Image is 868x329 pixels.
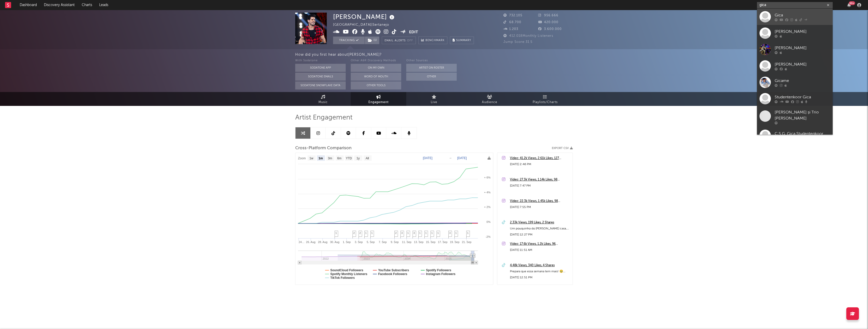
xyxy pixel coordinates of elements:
text: + 6% [484,176,491,179]
div: [DATE] 11:51 AM [510,247,570,253]
a: [PERSON_NAME] [757,41,833,58]
a: Studentenkoor Gica [757,91,833,107]
a: Video: 22.3k Views, 1.45k Likes, 98 Comments [510,198,570,204]
text: -2% [485,235,491,238]
span: 732.105 [503,14,522,17]
text: 21. Sep [462,241,471,244]
a: Playlists/Charts [517,92,573,106]
text: [DATE] [457,156,467,160]
text: All [366,157,369,160]
text: 3. Sep [355,241,363,244]
div: [PERSON_NAME] [775,61,830,67]
text: Facebook Followers [378,272,408,276]
div: [PERSON_NAME] [333,13,396,21]
button: On My Own [351,64,401,72]
text: 19. Sep [450,241,459,244]
text: 7. Sep [379,241,387,244]
div: [PERSON_NAME] și Trio [PERSON_NAME] [775,109,830,122]
span: 1 [365,231,367,234]
em: Off [407,39,413,42]
a: [PERSON_NAME] [757,58,833,74]
button: Summary [450,37,474,44]
div: [DATE] 7:55 PM [510,204,570,210]
span: 1 [371,231,373,234]
text: 30. Aug [330,241,339,244]
text: 28. Aug [318,241,327,244]
button: Other Tools [351,81,401,89]
span: 1.203 [503,27,518,31]
text: 3m [328,157,332,160]
span: Benchmark [425,38,445,44]
text: 5. Sep [367,241,375,244]
a: Live [406,92,462,106]
text: Spotify Monthly Listeners [330,272,367,276]
span: 1 [437,231,439,234]
span: 1 [407,231,409,234]
span: 1 [467,231,469,234]
div: [PERSON_NAME] [775,45,830,51]
span: 2 [359,231,361,234]
span: Live [431,99,437,105]
span: 2 [353,231,355,234]
span: 3 [413,231,415,234]
a: Video: 17.6k Views, 1.2k Likes, 96 Comments [510,241,570,247]
text: + 4% [484,191,491,194]
text: 15. Sep [426,241,436,244]
text: 9. Sep [391,241,399,244]
button: Sodatone Emails [295,73,346,81]
a: [PERSON_NAME] [757,25,833,41]
div: [DATE] 12:51 PM [510,275,570,281]
a: Engagement [351,92,406,106]
text: SoundCloud Followers [330,268,363,272]
input: Search for artists [757,2,833,8]
span: 1 [335,231,337,234]
div: [DATE] 2:46 PM [510,161,570,167]
div: Other A&R Discovery Methods [351,58,401,64]
div: 2.33k Views, 199 Likes, 2 Shares [510,220,570,226]
a: Music [295,92,351,106]
button: Sodatone Snowflake Data [295,81,346,89]
div: Video: 27.3k Views, 1.14k Likes, 98 Comments [510,177,570,183]
div: Gica [775,12,830,18]
text: + 2% [484,205,491,208]
span: ( 1 ) [365,37,379,44]
div: Um pouquinho do [PERSON_NAME] casa, que foi gravado ontem 🤭 Vcs estão preparados? Lá vem moda aí! 🤯 [510,226,570,232]
text: → [449,156,452,160]
text: Instagram Followers [426,272,455,276]
button: Tracking [333,37,365,44]
span: 412.018 Monthly Listeners [503,34,553,38]
span: Artist Engagement [295,115,352,121]
span: 2 [395,231,397,234]
span: 3 [449,231,451,234]
div: [GEOGRAPHIC_DATA] | Sertanejo [333,22,395,28]
span: 3 [401,231,403,234]
span: 3.600.000 [538,27,562,31]
div: [PERSON_NAME] [775,28,830,35]
a: 4.48k Views, 340 Likes, 4 Shares [510,262,570,268]
button: (1) [365,37,379,44]
span: 1 [419,231,421,234]
text: [DATE] [423,156,432,160]
span: Cross-Platform Comparison [295,145,351,151]
div: [DATE] 12:27 PM [510,232,570,238]
text: Zoom [298,157,306,160]
button: Artist on Roster [406,64,457,72]
a: [PERSON_NAME] și Trio [PERSON_NAME] [757,107,833,127]
text: 6m [337,157,342,160]
span: 68.700 [503,21,521,24]
text: 11. Sep [402,241,412,244]
span: 1 [455,231,457,234]
text: Spotify Followers [426,268,451,272]
span: Engagement [368,99,389,105]
span: 956.666 [538,14,558,17]
text: YouTube Subscribers [378,268,409,272]
text: 1m [318,157,323,160]
span: 1 [425,231,427,234]
text: 13. Sep [414,241,423,244]
span: Audience [482,99,497,105]
button: Sodatone App [295,64,346,72]
a: Gicame [757,74,833,91]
